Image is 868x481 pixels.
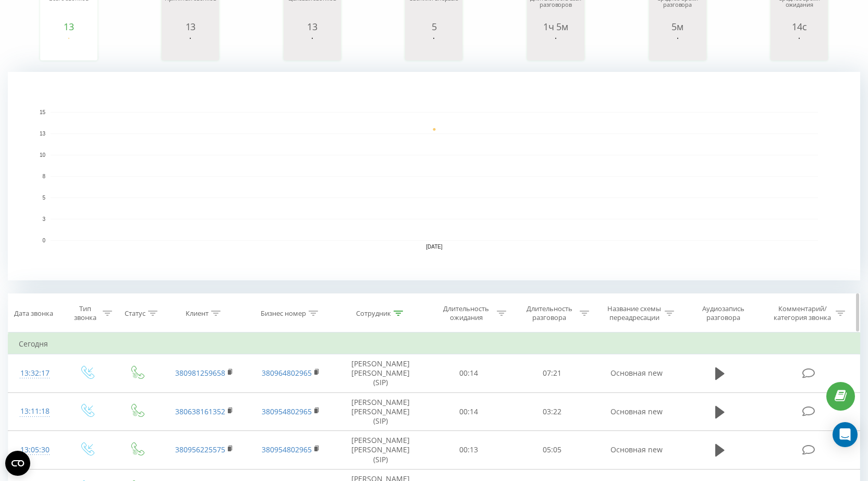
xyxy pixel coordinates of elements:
[530,32,582,63] svg: A chart.
[510,354,594,393] td: 07:21
[70,304,100,322] div: Тип звонка
[262,445,312,454] a: 380954802965
[408,32,460,63] svg: A chart.
[334,431,427,470] td: [PERSON_NAME] [PERSON_NAME] (SIP)
[261,309,306,318] div: Бизнес номер
[262,368,312,378] a: 380964802965
[43,32,95,63] svg: A chart.
[510,392,594,431] td: 03:22
[186,309,209,318] div: Клиент
[427,431,510,470] td: 00:13
[652,21,704,32] div: 5м
[40,109,46,115] text: 15
[14,309,53,318] div: Дата звонка
[530,21,582,32] div: 1ч 5м
[833,422,858,447] div: Open Intercom Messenger
[773,21,825,32] div: 14с
[262,406,312,416] a: 380954802965
[164,21,216,32] div: 13
[652,32,704,63] svg: A chart.
[5,451,30,476] button: Open CMP widget
[286,32,338,63] svg: A chart.
[427,354,510,393] td: 00:14
[175,368,225,378] a: 380981259658
[334,354,427,393] td: [PERSON_NAME] [PERSON_NAME] (SIP)
[426,244,443,250] text: [DATE]
[356,309,391,318] div: Сотрудник
[510,431,594,470] td: 05:05
[593,431,680,470] td: Основная new
[606,304,662,322] div: Название схемы переадресации
[773,32,825,63] svg: A chart.
[334,392,427,431] td: [PERSON_NAME] [PERSON_NAME] (SIP)
[40,152,46,158] text: 10
[42,216,45,222] text: 3
[175,445,225,454] a: 380956225575
[427,392,510,431] td: 00:14
[164,32,216,63] svg: A chart.
[125,309,145,318] div: Статус
[593,354,680,393] td: Основная new
[772,304,833,322] div: Комментарий/категория звонка
[8,72,860,280] svg: A chart.
[40,131,46,137] text: 13
[19,401,51,422] div: 13:11:18
[19,363,51,384] div: 13:32:17
[175,406,225,416] a: 380638161352
[690,304,757,322] div: Аудиозапись разговора
[521,304,577,322] div: Длительность разговора
[42,238,45,243] text: 0
[593,392,680,431] td: Основная new
[42,195,45,201] text: 5
[438,304,494,322] div: Длительность ожидания
[286,21,338,32] div: 13
[42,174,45,179] text: 8
[408,21,460,32] div: 5
[43,21,95,32] div: 13
[8,334,860,354] td: Сегодня
[19,440,51,460] div: 13:05:30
